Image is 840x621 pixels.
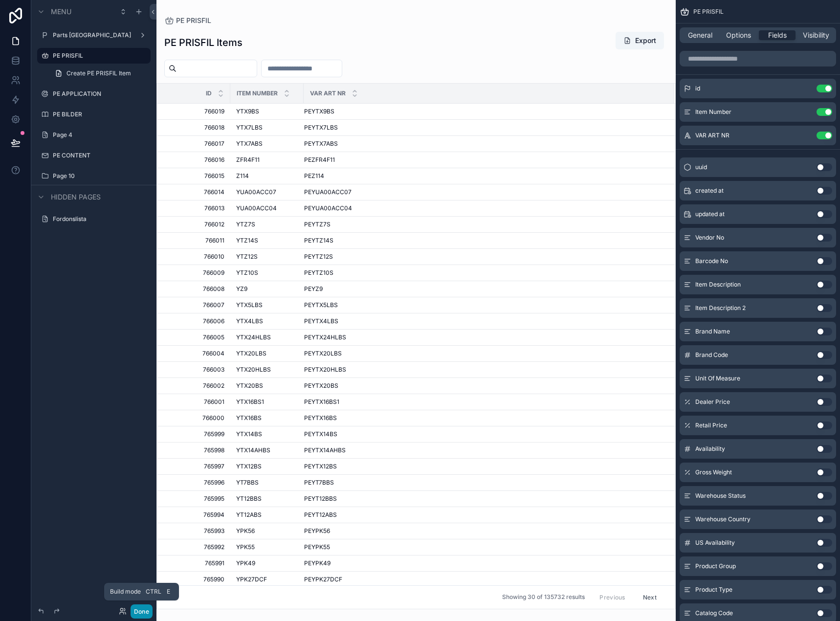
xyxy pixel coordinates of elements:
[304,301,663,309] a: PEYTX5LBS
[695,163,707,171] span: uuid
[304,140,663,148] a: PEYTX7ABS
[304,269,663,277] a: PEYTZ10S
[236,559,298,567] a: YPK49
[695,398,730,406] span: Dealer Price
[304,398,339,406] span: PEYTX16BS1
[169,430,224,438] a: 765999
[304,576,663,583] a: PEYPK27DCF
[169,446,224,454] span: 765998
[236,479,298,487] a: YT7BBS
[53,172,149,180] a: Page 10
[236,317,298,325] a: YTX4LBS
[304,124,338,132] span: PEYTX7LBS
[169,317,224,325] span: 766006
[236,463,262,470] span: YTX12BS
[169,140,224,148] a: 766017
[304,253,663,261] a: PEYTZ12S
[236,204,277,212] span: YUA00ACC04
[169,511,224,519] span: 765994
[236,140,263,148] span: YTX7ABS
[304,237,333,244] span: PEYTZ14S
[169,188,224,196] span: 766014
[304,204,663,212] a: PEYUA00ACC04
[169,350,224,357] a: 766004
[53,152,149,159] label: PE CONTENT
[169,479,224,487] a: 765996
[304,382,338,390] span: PEYTX20BS
[726,30,751,40] span: Options
[304,301,338,309] span: PEYTX5LBS
[176,16,211,25] span: PE PRISFIL
[236,350,298,357] a: YTX20LBS
[304,543,330,551] span: PEYPK55
[695,586,732,594] span: Product Type
[304,576,342,583] span: PEYPK27DCF
[304,172,324,180] span: PEZ114
[304,527,663,535] a: PEYPK56
[169,253,224,261] a: 766010
[236,576,298,583] a: YPK27DCF
[236,156,260,164] span: ZFR4F11
[236,108,298,115] a: YTX9BS
[53,90,149,98] label: PE APPLICATION
[695,539,735,547] span: US Availability
[236,382,263,390] span: YTX20BS
[169,527,224,535] span: 765993
[304,317,663,325] a: PEYTX4LBS
[803,30,829,40] span: Visibility
[53,31,135,39] label: Parts [GEOGRAPHIC_DATA]
[695,257,728,265] span: Barcode No
[304,285,663,293] a: PEYZ9
[169,543,224,551] a: 765992
[304,221,663,228] a: PEYTZ7S
[66,69,131,77] span: Create PE PRISFIL Item
[236,253,258,261] span: YTZ12S
[695,85,700,92] span: id
[695,187,724,195] span: created at
[110,588,141,596] span: Build mode
[304,414,337,422] span: PEYTX16BS
[169,301,224,309] a: 766007
[695,492,746,500] span: Warehouse Status
[236,317,263,325] span: YTX4LBS
[502,594,585,601] span: Showing 30 of 135732 results
[304,559,663,567] a: PEYPK49
[304,124,663,132] a: PEYTX7LBS
[236,430,298,438] a: YTX14BS
[695,108,731,116] span: Item Number
[304,317,338,325] span: PEYTX4LBS
[169,398,224,406] a: 766001
[304,333,346,341] span: PEYTX24HLBS
[695,351,728,359] span: Brand Code
[236,285,247,293] span: YZ9
[304,172,663,180] a: PEZ114
[206,89,212,97] span: Id
[236,559,255,567] span: YPK49
[169,576,224,583] a: 765990
[236,124,298,132] a: YTX7LBS
[304,511,337,519] span: PEYT12ABS
[304,559,331,567] span: PEYPK49
[304,188,663,196] a: PEYUA00ACC07
[304,221,331,228] span: PEYTZ7S
[169,237,224,244] a: 766011
[169,204,224,212] a: 766013
[53,111,149,118] label: PE BILDER
[236,527,255,535] span: YPK56
[51,192,101,202] span: Hidden pages
[236,366,271,374] span: YTX20HLBS
[169,495,224,503] span: 765995
[169,559,224,567] span: 765991
[236,495,298,503] a: YT12BBS
[169,463,224,470] span: 765997
[236,172,298,180] a: Z114
[53,52,145,60] a: PE PRISFIL
[236,576,267,583] span: YPK27DCF
[53,131,149,139] a: Page 4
